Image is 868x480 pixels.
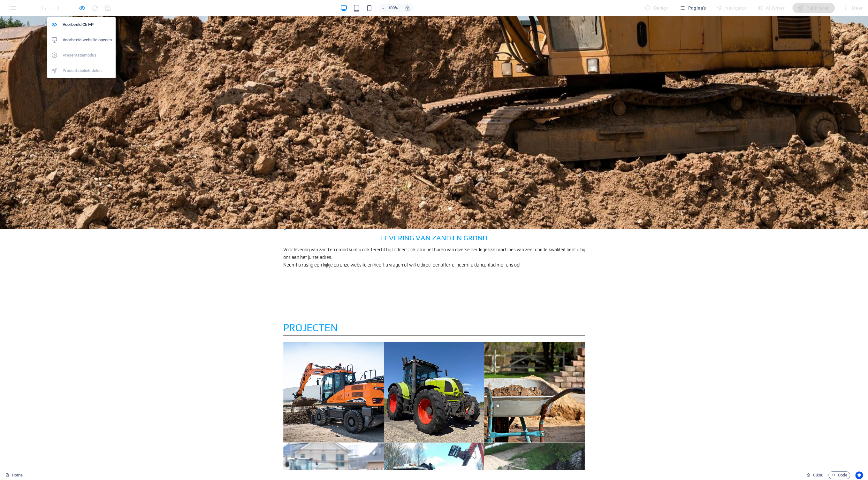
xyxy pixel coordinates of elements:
[642,3,671,13] div: Design (Ctrl+Alt+Y)
[283,304,585,320] h2: Projecten
[63,21,112,28] h6: Voorbeeld Ctrl+P
[283,217,585,228] h3: Levering van zand en grond
[679,5,706,11] span: Pagina's
[676,3,709,13] button: Pagina's
[388,4,398,12] h6: 100%
[484,326,585,427] a: Project 3
[384,326,484,427] a: Project 2
[283,245,585,253] p: Neemt u rustig een kijkje op onze website en heeft u vragen of wilt u direct een , neemt u dan me...
[440,245,454,253] a: offerte
[806,471,823,479] h6: Sessietijd
[828,471,850,479] button: Code
[482,245,497,253] a: contact
[831,471,847,479] span: Code
[283,230,585,245] p: Voor levering van zand en grond kunt u ook terecht bij Lodder! Ook voor het huren van diverse oer...
[283,326,384,427] a: Project 1
[813,471,823,479] span: 00 00
[818,473,819,477] span: :
[855,471,863,479] button: Usercentrics
[405,5,410,11] i: Stel bij het wijzigen van de grootte van de weergegeven website automatisch het juist zoomniveau ...
[63,36,112,44] h6: Voorbeeld-website openen
[5,471,23,479] a: Klik om selectie op te heffen, dubbelklik om Pagina's te open
[378,4,401,12] button: 100%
